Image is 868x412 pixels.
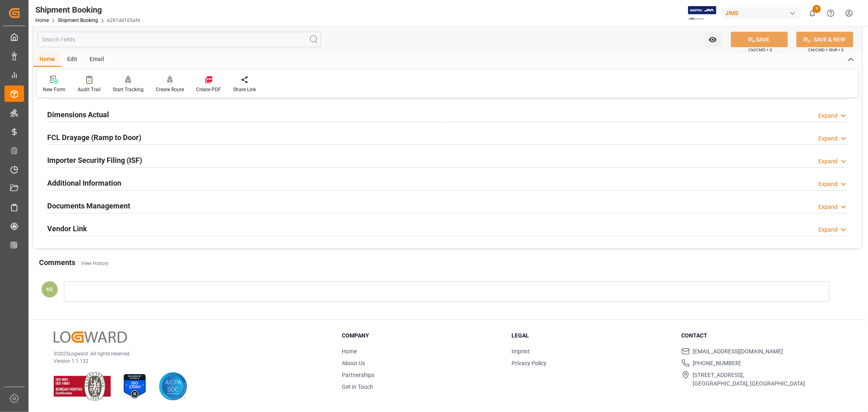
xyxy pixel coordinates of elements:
div: Expand [818,134,837,143]
span: [STREET_ADDRESS], [GEOGRAPHIC_DATA], [GEOGRAPHIC_DATA] [693,371,805,388]
span: Ctrl/CMD + S [748,47,772,53]
img: ISO 27001 Certification [120,372,149,401]
div: Email [83,53,110,67]
div: JIMS [722,7,800,19]
h2: Dimensions Actual [47,109,109,120]
span: KS [46,286,53,292]
h2: FCL Drayage (Ramp to Door) [47,132,141,143]
h2: Comments [39,257,75,268]
h3: Company [342,331,501,340]
p: © 2025 Logward. All rights reserved. [54,350,321,357]
div: Audit Trail [78,86,101,93]
a: Imprint [512,348,530,355]
a: About Us [342,360,365,366]
div: Create Route [156,86,184,93]
h2: Vendor Link [47,223,87,234]
img: Exertis%20JAM%20-%20Email%20Logo.jpg_1722504956.jpg [688,6,716,20]
div: Share Link [233,86,256,93]
button: SAVE [731,32,788,47]
img: Logward Logo [54,331,127,343]
input: Search Fields [37,32,321,47]
img: AICPA SOC [159,372,187,401]
a: Privacy Policy [512,360,547,366]
span: [EMAIL_ADDRESS][DOMAIN_NAME] [693,347,783,356]
div: Create PDF [196,86,221,93]
div: Home [33,53,61,67]
h3: Legal [512,331,671,340]
div: Expand [818,157,837,166]
a: Home [342,348,357,355]
button: SAVE & NEW [796,32,853,47]
span: 5 [813,5,821,13]
button: JIMS [722,5,803,21]
button: Help Center [822,4,840,22]
h2: Importer Security Filing (ISF) [47,155,142,166]
a: Partnerships [342,372,374,378]
div: Expand [818,226,837,234]
div: Expand [818,180,837,188]
div: New Form [43,86,66,93]
div: Shipment Booking [35,4,140,16]
a: Get in Touch [342,384,373,390]
a: Shipment Booking [58,18,98,23]
h3: Contact [682,331,841,340]
a: View History [81,261,109,266]
a: Home [35,18,49,23]
span: [PHONE_NUMBER] [693,359,741,368]
div: Edit [61,53,83,67]
img: ISO 9001 & ISO 14001 Certification [54,372,111,401]
button: open menu [704,32,721,47]
div: Start Tracking [113,86,144,93]
h2: Documents Management [47,200,130,211]
button: show 5 new notifications [803,4,822,22]
div: Expand [818,203,837,211]
p: Version 1.1.132 [54,357,321,365]
div: Expand [818,112,837,120]
h2: Additional Information [47,178,121,188]
span: Ctrl/CMD + Shift + S [808,47,844,53]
